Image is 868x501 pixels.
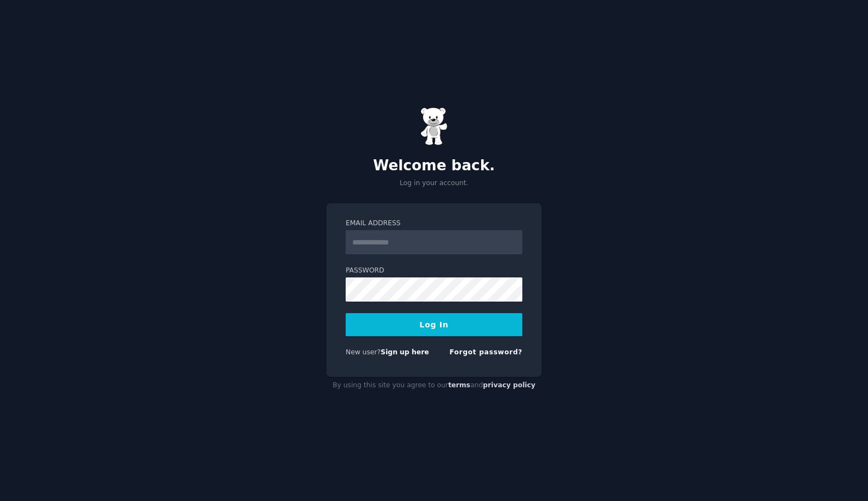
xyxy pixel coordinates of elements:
span: New user? [346,348,381,356]
button: Log In [346,313,522,336]
div: By using this site you agree to our and [326,377,542,394]
p: Log in your account. [326,179,542,188]
a: Sign up here [381,348,429,356]
label: Email Address [346,219,522,229]
h2: Welcome back. [326,157,542,175]
a: Forgot password? [449,348,522,356]
a: privacy policy [483,381,536,389]
label: Password [346,266,522,276]
a: terms [448,381,470,389]
img: Gummy Bear [420,107,448,146]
